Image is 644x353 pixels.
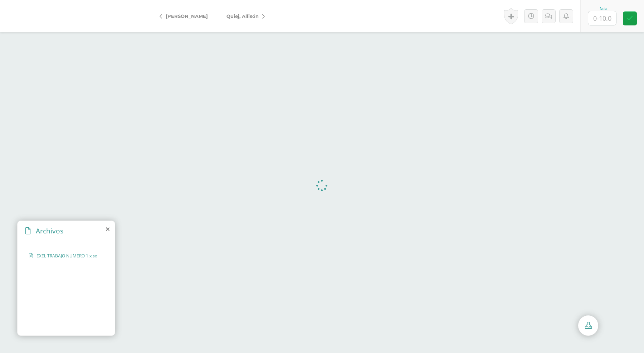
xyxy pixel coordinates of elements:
[588,7,619,11] div: Nota
[106,226,109,232] i: close
[217,8,270,25] a: Quiej, Allisón
[36,226,63,236] span: Archivos
[154,8,217,25] a: [PERSON_NAME]
[226,13,259,19] span: Quiej, Allisón
[166,13,208,19] span: [PERSON_NAME]
[588,11,616,25] input: 0-10.0
[36,253,97,259] span: EXEL TRABAJO NUMERO 1.xlsx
